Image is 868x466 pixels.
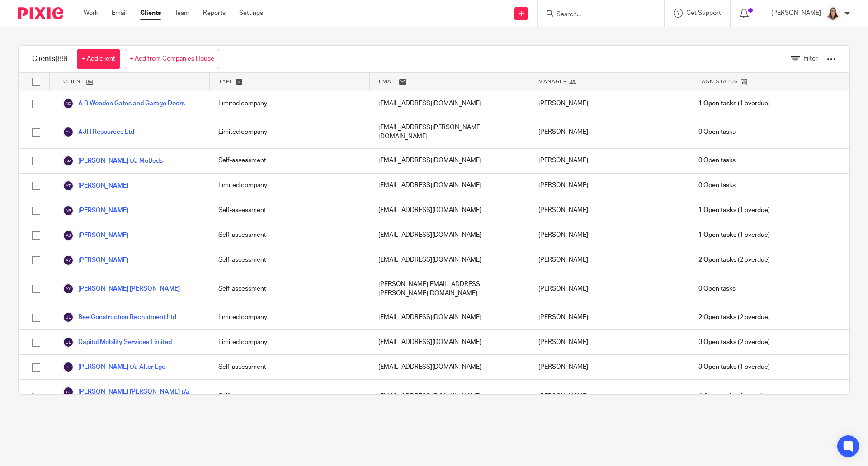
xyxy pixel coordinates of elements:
a: + Add from Companies House [125,49,219,69]
span: 3 Open tasks [698,362,736,372]
a: [PERSON_NAME] [63,230,128,241]
span: (1 overdue) [698,206,770,215]
a: [PERSON_NAME] [63,205,128,216]
img: svg%3E [63,98,74,109]
img: svg%3E [63,283,74,294]
a: Capitol Mobility Services Limited [63,337,172,348]
div: Limited company [209,174,369,198]
div: [PERSON_NAME] [529,91,689,116]
a: Clients [140,9,161,18]
div: Limited company [209,305,369,329]
div: [PERSON_NAME] [529,116,689,148]
span: Task Status [698,78,738,85]
div: Self-assessment [209,198,369,223]
a: Work [84,9,98,18]
div: [EMAIL_ADDRESS][DOMAIN_NAME] [369,223,529,248]
div: [PERSON_NAME] [529,380,689,413]
img: svg%3E [63,255,74,266]
span: 2 Open tasks [698,313,736,322]
div: [PERSON_NAME][EMAIL_ADDRESS][PERSON_NAME][DOMAIN_NAME] [369,273,529,305]
div: [EMAIL_ADDRESS][DOMAIN_NAME] [369,198,529,223]
img: svg%3E [63,337,74,348]
div: Self-assessment [209,149,369,173]
div: Self-assessment [209,273,369,305]
span: (2 overdue) [698,255,770,264]
div: [EMAIL_ADDRESS][DOMAIN_NAME] [369,149,529,173]
div: Limited company [209,116,369,148]
span: Email [379,78,397,85]
input: Search [556,11,637,19]
span: (2 overdue) [698,392,770,401]
span: Filter [803,56,818,62]
span: 0 Open tasks [698,284,736,293]
a: + Add client [77,49,120,69]
span: 4 Open tasks [698,392,736,401]
img: Pixie [18,7,63,19]
input: Select all [28,73,45,90]
span: 0 Open tasks [698,127,736,137]
span: 1 Open tasks [698,231,736,240]
img: svg%3E [63,230,74,241]
span: (2 overdue) [698,338,770,347]
img: svg%3E [63,180,74,191]
a: [PERSON_NAME] [PERSON_NAME] [63,283,180,294]
div: [EMAIL_ADDRESS][DOMAIN_NAME] [369,248,529,273]
a: Settings [239,9,263,18]
span: 0 Open tasks [698,181,736,190]
div: [PERSON_NAME] [529,248,689,273]
div: Self-assessment [209,380,369,413]
span: 0 Open tasks [698,156,736,165]
a: Reports [203,9,226,18]
p: [PERSON_NAME] [771,9,821,18]
div: Self-assessment [209,223,369,248]
a: [PERSON_NAME] [63,180,128,191]
div: Self-assessment [209,248,369,273]
h1: Clients [32,54,68,64]
div: [EMAIL_ADDRESS][DOMAIN_NAME] [369,91,529,116]
span: Type [219,78,233,85]
a: [PERSON_NAME] t/a MoBeds [63,155,163,166]
img: svg%3E [63,312,74,323]
div: [PERSON_NAME] [529,330,689,354]
span: (1 overdue) [698,99,770,108]
div: [EMAIL_ADDRESS][DOMAIN_NAME] [369,330,529,354]
div: [EMAIL_ADDRESS][PERSON_NAME][DOMAIN_NAME] [369,116,529,148]
img: Me%201.png [826,6,840,21]
div: Limited company [209,330,369,354]
span: 1 Open tasks [698,206,736,215]
span: 1 Open tasks [698,99,736,108]
span: (2 overdue) [698,313,770,322]
div: [EMAIL_ADDRESS][DOMAIN_NAME] [369,355,529,379]
img: svg%3E [63,205,74,216]
a: [PERSON_NAME] [PERSON_NAME] t/a New Moston Inn [63,386,200,406]
a: [PERSON_NAME] [63,255,128,266]
div: Self-assessment [209,355,369,379]
span: (89) [55,55,68,62]
div: [PERSON_NAME] [529,305,689,329]
span: 3 Open tasks [698,338,736,347]
a: [PERSON_NAME] t/a Alter Ego [63,362,165,372]
div: [EMAIL_ADDRESS][DOMAIN_NAME] [369,380,529,413]
img: svg%3E [63,155,74,166]
span: 2 Open tasks [698,255,736,264]
div: [PERSON_NAME] [529,273,689,305]
div: [PERSON_NAME] [529,198,689,223]
img: svg%3E [63,127,74,137]
img: svg%3E [63,386,74,397]
a: A B Wooden Gates and Garage Doors [63,98,185,109]
span: (1 overdue) [698,231,770,240]
a: AJH Resources Ltd [63,127,134,137]
div: Limited company [209,91,369,116]
div: [PERSON_NAME] [529,223,689,248]
div: [EMAIL_ADDRESS][DOMAIN_NAME] [369,305,529,329]
span: Client [63,78,84,85]
a: Bee Construction Recruitment Ltd [63,312,176,323]
span: (1 overdue) [698,362,770,372]
div: [PERSON_NAME] [529,355,689,379]
div: [PERSON_NAME] [529,149,689,173]
a: Email [112,9,127,18]
a: Team [175,9,189,18]
span: Manager [538,78,567,85]
div: [EMAIL_ADDRESS][DOMAIN_NAME] [369,174,529,198]
span: Get Support [686,10,721,16]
